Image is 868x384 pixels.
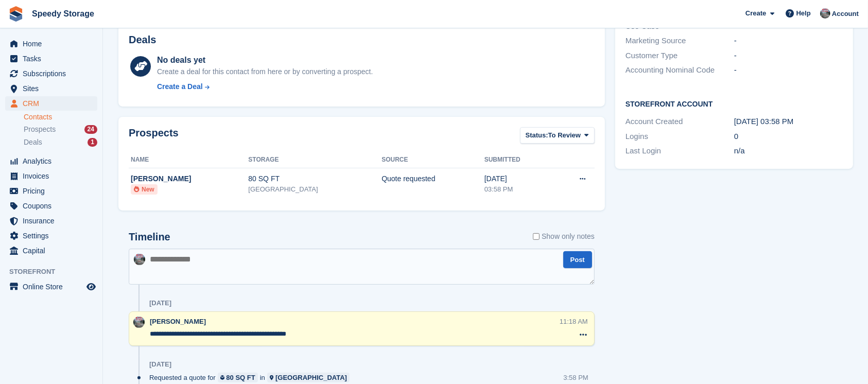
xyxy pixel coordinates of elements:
[24,137,97,148] a: Deals 1
[157,81,373,92] a: Create a Deal
[157,66,373,77] div: Create a deal for this contact from here or by converting a prospect.
[131,173,248,184] div: [PERSON_NAME]
[520,127,595,144] button: Status: To Review
[563,251,592,268] button: Post
[129,127,179,146] h2: Prospects
[5,169,97,183] a: menu
[23,96,84,111] span: CRM
[626,116,734,128] div: Account Created
[626,64,734,76] div: Accounting Nominal Code
[8,6,24,22] img: stora-icon-8386f47178a22dfd0bd8f6a31ec36ba5ce8667c1dd55bd0f319d3a0aa187defe.svg
[484,184,553,195] div: 03:58 PM
[24,137,42,147] span: Deals
[85,281,97,293] a: Preview store
[133,317,145,328] img: Dan Jackson
[820,8,830,19] img: Dan Jackson
[275,373,347,382] div: [GEOGRAPHIC_DATA]
[28,5,98,22] a: Speedy Storage
[484,152,553,168] th: Submitted
[5,51,97,66] a: menu
[88,138,97,147] div: 1
[626,50,734,62] div: Customer Type
[248,152,381,168] th: Storage
[23,37,84,51] span: Home
[5,243,97,258] a: menu
[5,229,97,243] a: menu
[526,130,548,141] span: Status:
[23,229,84,243] span: Settings
[24,124,97,135] a: Prospects 24
[267,373,350,382] a: [GEOGRAPHIC_DATA]
[150,318,206,325] span: [PERSON_NAME]
[23,243,84,258] span: Capital
[5,214,97,228] a: menu
[626,98,843,109] h2: Storefront Account
[734,116,843,128] div: [DATE] 03:58 PM
[5,96,97,111] a: menu
[226,373,255,382] div: 80 SQ FT
[149,373,355,382] div: Requested a quote for in
[626,35,734,47] div: Marketing Source
[23,154,84,168] span: Analytics
[381,152,484,168] th: Source
[23,184,84,198] span: Pricing
[149,299,171,307] div: [DATE]
[5,154,97,168] a: menu
[23,199,84,213] span: Coupons
[533,231,540,242] input: Show only notes
[734,64,843,76] div: -
[734,50,843,62] div: -
[9,267,102,277] span: Storefront
[23,81,84,96] span: Sites
[218,373,258,382] a: 80 SQ FT
[248,184,381,195] div: [GEOGRAPHIC_DATA]
[131,184,158,195] li: New
[24,112,97,122] a: Contacts
[84,125,97,134] div: 24
[796,8,811,19] span: Help
[157,81,203,92] div: Create a Deal
[23,169,84,183] span: Invoices
[248,173,381,184] div: 80 SQ FT
[745,8,766,19] span: Create
[5,184,97,198] a: menu
[23,214,84,228] span: Insurance
[734,131,843,143] div: 0
[134,254,145,265] img: Dan Jackson
[5,280,97,294] a: menu
[5,37,97,51] a: menu
[626,145,734,157] div: Last Login
[129,34,156,46] h2: Deals
[548,130,581,141] span: To Review
[5,81,97,96] a: menu
[734,145,843,157] div: n/a
[23,280,84,294] span: Online Store
[381,173,484,184] div: Quote requested
[626,131,734,143] div: Logins
[734,35,843,47] div: -
[149,360,171,369] div: [DATE]
[832,9,859,19] span: Account
[129,152,248,168] th: Name
[129,231,170,243] h2: Timeline
[24,125,56,134] span: Prospects
[23,66,84,81] span: Subscriptions
[484,173,553,184] div: [DATE]
[563,373,588,382] div: 3:58 PM
[533,231,595,242] label: Show only notes
[5,199,97,213] a: menu
[157,54,373,66] div: No deals yet
[23,51,84,66] span: Tasks
[560,317,588,326] div: 11:18 AM
[5,66,97,81] a: menu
